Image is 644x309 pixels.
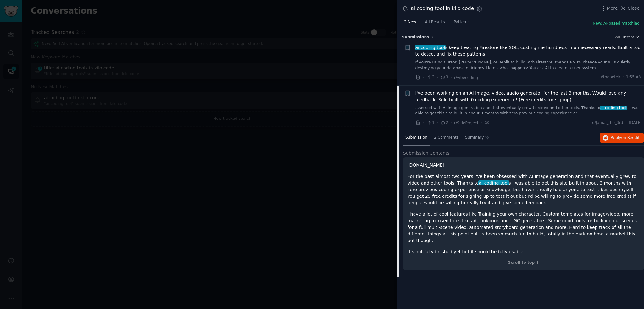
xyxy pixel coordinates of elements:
[423,119,424,126] span: ·
[426,74,434,80] span: 2
[465,135,484,141] span: Summary
[426,120,434,126] span: 1
[620,5,640,12] button: Close
[411,5,474,13] div: ai coding tool in kilo code
[415,44,642,58] span: s keep treating Firestore like SQL, costing me hundreds in unnecessary reads. Built a tool to det...
[607,5,618,12] span: More
[599,74,620,80] span: u/thepetek
[621,135,640,140] span: on Reddit
[623,35,640,39] button: Recent
[402,17,418,30] a: 2 New
[628,5,640,12] span: Close
[600,106,627,110] span: ai coding tool
[623,35,634,39] span: Recent
[452,17,472,30] a: Patterns
[625,120,627,126] span: ·
[440,120,448,126] span: 2
[415,45,446,50] span: ai coding tool
[600,133,644,143] button: Replyon Reddit
[593,21,640,26] button: New: AI-based matching
[408,260,640,266] div: Scroll to top ↑
[454,121,479,125] span: r/SideProject
[437,74,438,81] span: ·
[454,19,469,25] span: Patterns
[626,74,642,80] span: 1:55 AM
[415,60,642,71] a: If you're using Cursor, [PERSON_NAME], or Replit to build with Firestore, there's a 90% chance yo...
[431,35,434,39] span: 2
[623,74,624,80] span: ·
[415,90,642,103] a: I've been working on an AI Image, video, audio generator for the last 3 months. Would love any fe...
[440,74,448,80] span: 3
[404,19,416,25] span: 2 New
[408,173,640,206] p: For the past almost two years I've been obsessed with AI Image generation and that eventually gre...
[434,135,458,141] span: 2 Comments
[408,163,444,168] a: [DOMAIN_NAME]
[423,74,424,81] span: ·
[614,35,621,39] div: Sort
[415,105,642,116] a: ...sessed with AI Image generation and that eventually grew to video and other tools. Thanks toai...
[592,120,623,126] span: u/Jamal_the_3rd
[451,74,452,81] span: ·
[454,75,478,80] span: r/vibecoding
[408,249,640,255] p: It's not fully finished yet but it should be fully usable.
[423,17,447,30] a: All Results
[403,150,450,157] span: Submission Contents
[405,135,427,141] span: Submission
[425,19,445,25] span: All Results
[600,5,618,12] button: More
[629,120,642,126] span: [DATE]
[481,119,482,126] span: ·
[437,119,438,126] span: ·
[451,119,452,126] span: ·
[402,35,429,40] span: Submission s
[408,211,640,244] p: I have a lot of cool features like Training your own character, Custom templates for image/video,...
[611,135,640,141] span: Reply
[415,44,642,58] a: ai coding tools keep treating Firestore like SQL, costing me hundreds in unnecessary reads. Built...
[478,180,509,185] span: ai coding tool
